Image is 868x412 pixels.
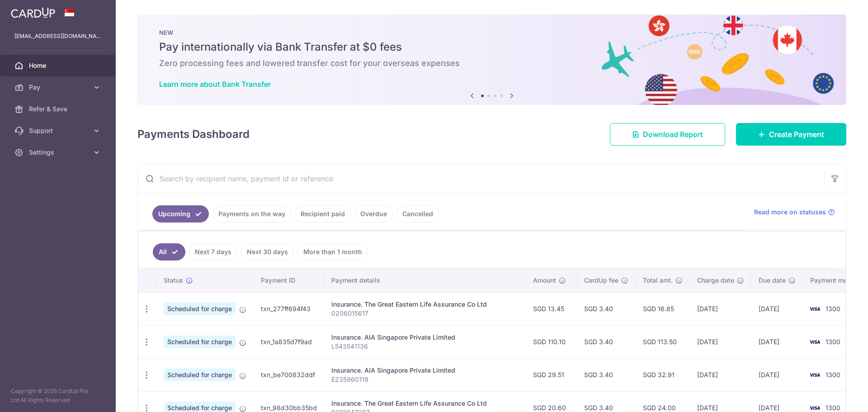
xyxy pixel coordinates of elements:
td: SGD 13.45 [526,292,577,325]
a: Recipient paid [295,205,351,223]
img: CardUp [11,7,55,18]
img: Bank Card [806,303,824,314]
th: Payment ID [254,269,324,292]
td: SGD 29.51 [526,358,577,391]
div: Insurance. AIA Singapore Private Limited [331,366,519,375]
a: Upcoming [152,205,209,223]
a: Overdue [354,205,393,223]
a: Download Report [610,123,725,146]
a: Cancelled [396,205,439,223]
span: 1300 [826,404,840,412]
td: SGD 3.40 [577,358,636,391]
td: txn_1a835d7f9ad [254,325,324,358]
span: Download Report [643,129,703,140]
div: Insurance. AIA Singapore Private Limited [331,333,519,342]
span: Scheduled for charge [164,336,236,348]
span: Refer & Save [29,104,89,114]
td: txn_277ff694f43 [254,292,324,325]
span: Home [29,61,89,70]
img: Bank Card [806,336,824,347]
p: NEW [159,29,825,36]
p: [EMAIL_ADDRESS][DOMAIN_NAME] [14,32,101,41]
span: Settings [29,148,89,157]
td: SGD 16.85 [636,292,690,325]
span: 1300 [826,305,840,313]
span: Status [164,276,183,285]
span: Amount [533,276,556,285]
a: Payments on the way [212,205,291,223]
span: Total amt. [643,276,673,285]
span: Read more on statuses [754,208,826,217]
td: [DATE] [690,358,751,391]
span: Scheduled for charge [164,303,236,315]
span: Pay [29,83,89,92]
h5: Pay internationally via Bank Transfer at $0 fees [159,40,825,54]
td: SGD 113.50 [636,325,690,358]
td: [DATE] [751,325,803,358]
td: SGD 32.91 [636,358,690,391]
a: All [153,243,185,260]
th: Payment details [324,269,526,292]
span: Charge date [697,276,734,285]
a: Create Payment [736,123,846,146]
span: 1300 [826,371,840,379]
p: 0206015617 [331,309,519,318]
td: [DATE] [690,325,751,358]
td: SGD 3.40 [577,325,636,358]
img: Bank transfer banner [137,14,846,105]
h6: Zero processing fees and lowered transfer cost for your overseas expenses [159,58,825,69]
a: Next 7 days [189,243,237,260]
span: 1300 [826,338,840,346]
td: SGD 110.10 [526,325,577,358]
span: Due date [759,276,786,285]
img: Bank Card [806,369,824,380]
td: SGD 3.40 [577,292,636,325]
span: Scheduled for charge [164,369,236,381]
a: Next 30 days [241,243,294,260]
td: txn_be700832ddf [254,358,324,391]
p: L543541136 [331,342,519,351]
h4: Payments Dashboard [137,126,250,142]
p: E235960119 [331,375,519,384]
input: Search by recipient name, payment id or reference [138,164,824,193]
a: More than 1 month [297,243,368,260]
span: CardUp fee [584,276,618,285]
div: Insurance. The Great Eastern Life Assurance Co Ltd [331,399,519,408]
div: Insurance. The Great Eastern Life Assurance Co Ltd [331,300,519,309]
a: Read more on statuses [754,208,835,217]
span: Support [29,126,89,135]
td: [DATE] [751,292,803,325]
span: Create Payment [769,129,824,140]
td: [DATE] [751,358,803,391]
td: [DATE] [690,292,751,325]
a: Learn more about Bank Transfer [159,80,271,89]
